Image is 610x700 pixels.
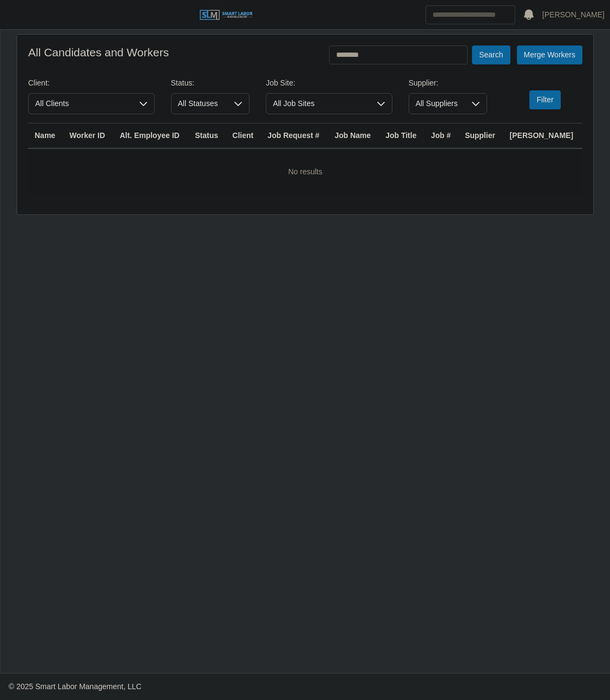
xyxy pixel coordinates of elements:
span: All Suppliers [409,94,465,114]
th: Status [188,123,226,149]
h4: All Candidates and Workers [28,45,169,59]
th: Supplier [458,123,503,149]
th: Client [226,123,261,149]
label: Job Site: [266,77,295,89]
span: © 2025 Smart Labor Management, LLC [9,682,141,691]
th: Job Title [379,123,424,149]
th: Job Request # [261,123,328,149]
input: Search [425,5,515,24]
th: Job Name [328,123,379,149]
span: All Job Sites [266,94,370,114]
th: Worker ID [63,123,113,149]
label: Supplier: [409,77,438,89]
span: All Clients [29,94,133,114]
a: [PERSON_NAME] [542,9,605,21]
th: Job # [424,123,458,149]
button: Merge Workers [517,45,582,64]
td: No results [28,148,582,195]
th: Name [28,123,63,149]
th: [PERSON_NAME] [503,123,582,149]
button: Search [472,45,510,64]
button: Filter [529,90,560,109]
img: SLM Logo [199,9,253,21]
th: Alt. Employee ID [113,123,188,149]
label: Status: [171,77,195,89]
label: Client: [28,77,50,89]
span: All Statuses [172,94,228,114]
